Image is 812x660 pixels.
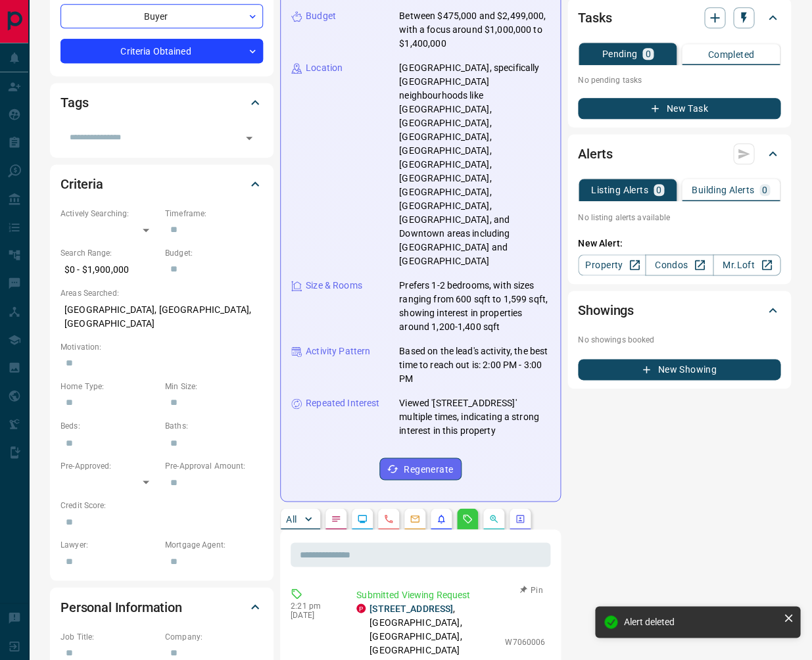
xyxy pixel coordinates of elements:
[60,341,263,353] p: Motivation:
[60,381,158,392] p: Home Type:
[291,601,337,610] p: 2:21 pm
[165,630,263,642] p: Company:
[370,603,453,613] a: [STREET_ADDRESS]
[60,208,158,220] p: Actively Searching:
[60,630,158,642] p: Job Title:
[60,259,158,281] p: $0 - $1,900,000
[410,513,420,524] svg: Emails
[645,49,650,59] p: 0
[165,208,263,220] p: Timeframe:
[60,247,158,259] p: Search Range:
[379,458,462,480] button: Regenerate
[505,636,545,648] p: W7060006
[692,185,754,195] p: Building Alerts
[60,538,158,550] p: Lawyer:
[306,396,379,410] p: Repeated Interest
[291,610,337,619] p: [DATE]
[707,50,754,59] p: Completed
[578,70,780,90] p: No pending tasks
[60,591,263,623] div: Personal Information
[356,603,366,613] div: property.ca
[512,584,550,596] button: Pin
[357,513,368,524] svg: Lead Browsing Activity
[60,299,263,335] p: [GEOGRAPHIC_DATA], [GEOGRAPHIC_DATA], [GEOGRAPHIC_DATA]
[578,2,780,34] div: Tasks
[165,381,263,392] p: Min Size:
[399,344,550,386] p: Based on the lead's activity, the best time to reach out is: 2:00 PM - 3:00 PM
[165,460,263,471] p: Pre-Approval Amount:
[60,596,182,617] h2: Personal Information
[578,254,646,275] a: Property
[370,601,498,657] p: , [GEOGRAPHIC_DATA], [GEOGRAPHIC_DATA], [GEOGRAPHIC_DATA]
[578,300,634,321] h2: Showings
[656,185,661,195] p: 0
[602,49,637,59] p: Pending
[165,420,263,432] p: Baths:
[240,129,258,147] button: Open
[578,212,780,224] p: No listing alerts available
[165,538,263,550] p: Mortgage Agent:
[578,138,780,170] div: Alerts
[578,98,780,119] button: New Task
[383,513,394,524] svg: Calls
[713,254,780,275] a: Mr.Loft
[306,9,336,23] p: Budget
[462,513,473,524] svg: Requests
[286,514,297,523] p: All
[331,513,341,524] svg: Notes
[578,359,780,380] button: New Showing
[645,254,713,275] a: Condos
[60,92,88,113] h2: Tags
[60,499,263,511] p: Credit Score:
[489,513,499,524] svg: Opportunities
[591,185,648,195] p: Listing Alerts
[60,174,103,195] h2: Criteria
[306,61,343,75] p: Location
[60,4,263,28] div: Buyer
[578,237,780,250] p: New Alert:
[60,87,263,118] div: Tags
[60,420,158,432] p: Beds:
[399,396,550,438] p: Viewed '[STREET_ADDRESS]' multiple times, indicating a strong interest in this property
[306,344,370,358] p: Activity Pattern
[578,7,611,28] h2: Tasks
[578,143,612,164] h2: Alerts
[399,279,550,334] p: Prefers 1-2 bedrooms, with sizes ranging from 600 sqft to 1,599 sqft, showing interest in propert...
[165,247,263,259] p: Budget:
[60,287,263,299] p: Areas Searched:
[436,513,446,524] svg: Listing Alerts
[578,295,780,326] div: Showings
[399,61,550,268] p: [GEOGRAPHIC_DATA], specifically [GEOGRAPHIC_DATA] neighbourhoods like [GEOGRAPHIC_DATA], [GEOGRAP...
[60,460,158,471] p: Pre-Approved:
[60,168,263,200] div: Criteria
[578,334,780,346] p: No showings booked
[306,279,362,293] p: Size & Rooms
[399,9,550,51] p: Between $475,000 and $2,499,000, with a focus around $1,000,000 to $1,400,000
[624,617,778,627] div: Alert deleted
[762,185,767,195] p: 0
[356,588,545,601] p: Submitted Viewing Request
[515,513,525,524] svg: Agent Actions
[60,39,263,63] div: Criteria Obtained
